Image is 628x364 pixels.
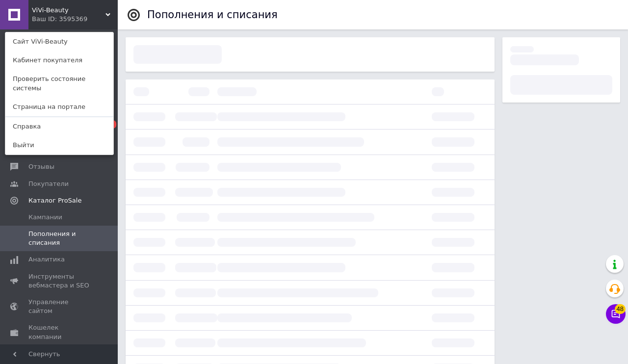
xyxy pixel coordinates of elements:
a: Проверить состояние системы [5,70,113,97]
a: Выйти [5,136,113,155]
span: Инструменты вебмастера и SEO [28,272,91,290]
span: ViVi-Beauty [32,6,105,15]
span: Кампании [28,213,62,222]
span: Управление сайтом [28,298,91,315]
span: Пополнения и списания [28,230,91,247]
span: Аналитика [28,255,65,264]
span: Кошелек компании [28,323,91,341]
span: Каталог ProSale [28,196,81,205]
a: Кабинет покупателя [5,51,113,70]
span: Покупатели [28,180,69,188]
a: Страница на портале [5,98,113,116]
span: Отзывы [28,162,54,171]
button: Чат с покупателем48 [606,304,626,324]
a: Справка [5,117,113,136]
a: Сайт ViVi-Beauty [5,32,113,51]
span: 48 [615,304,626,314]
div: Пополнения и списания [147,10,278,20]
div: Ваш ID: 3595369 [32,15,73,24]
